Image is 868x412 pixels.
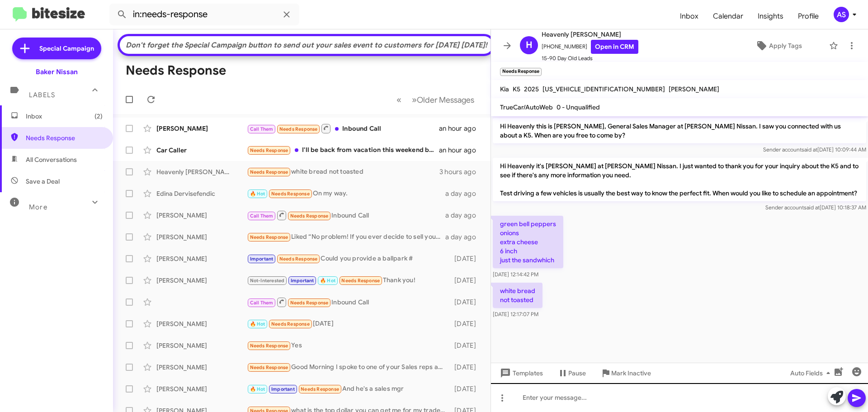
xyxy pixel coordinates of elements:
[493,271,538,278] span: [DATE] 12:14:42 PM
[291,278,314,284] span: Important
[156,319,247,328] div: [PERSON_NAME]
[36,67,78,76] div: Baker Nissan
[450,341,483,350] div: [DATE]
[732,38,825,54] button: Apply Tags
[156,189,247,198] div: Edina Dervisefendic
[250,300,274,306] span: Call Them
[765,204,866,211] span: Sender account [DATE] 10:18:37 AM
[290,300,329,306] span: Needs Response
[439,146,483,155] div: an hour ago
[500,103,553,111] span: TrueCar/AutoWeb
[493,283,542,308] p: white bread not toasted
[542,29,638,40] span: Heavenly [PERSON_NAME]
[156,167,247,176] div: Heavenly [PERSON_NAME]
[250,169,288,175] span: Needs Response
[391,90,407,109] button: Previous
[673,3,706,29] a: Inbox
[498,365,543,381] span: Templates
[706,3,750,29] a: Calendar
[791,3,826,29] a: Profile
[611,365,651,381] span: Mark Inactive
[783,365,841,381] button: Auto Fields
[156,146,247,155] div: Car Caller
[250,234,288,240] span: Needs Response
[550,365,593,381] button: Pause
[247,341,450,351] div: Yes
[526,38,533,52] span: H
[826,7,858,22] button: AS
[491,365,550,381] button: Templates
[250,343,288,349] span: Needs Response
[542,54,638,63] span: 15-90 Day Old Leads
[271,191,310,197] span: Needs Response
[279,256,318,262] span: Needs Response
[250,321,265,327] span: 🔥 Hot
[513,85,520,93] span: K5
[126,63,226,78] h1: Needs Response
[39,44,94,53] span: Special Campaign
[493,311,538,317] span: [DATE] 12:17:07 PM
[247,254,450,264] div: Could you provide a ballpark #
[250,278,285,284] span: Not-Interested
[156,124,247,133] div: [PERSON_NAME]
[250,191,265,197] span: 🔥 Hot
[591,40,638,54] a: Open in CRM
[247,297,450,308] div: Inbound Call
[156,384,247,393] div: [PERSON_NAME]
[247,275,450,286] div: Thank you!
[493,118,866,143] p: Hi Heavenly this is [PERSON_NAME], General Sales Manager at [PERSON_NAME] Nissan. I saw you conne...
[156,232,247,242] div: [PERSON_NAME]
[290,213,329,219] span: Needs Response
[247,362,450,373] div: Good Morning I spoke to one of your Sales reps and they said that the Nissan I was looking ag has...
[445,232,483,242] div: a day ago
[156,363,247,372] div: [PERSON_NAME]
[396,94,401,105] span: «
[417,95,474,105] span: Older Messages
[271,321,310,327] span: Needs Response
[26,133,103,142] span: Needs Response
[542,40,638,54] span: [PHONE_NUMBER]
[250,147,288,153] span: Needs Response
[301,386,339,392] span: Needs Response
[109,4,299,25] input: Search
[26,112,103,121] span: Inbox
[29,203,47,211] span: More
[26,155,77,164] span: All Conversations
[247,189,445,199] div: On my way.
[450,298,483,307] div: [DATE]
[669,85,719,93] span: [PERSON_NAME]
[439,124,483,133] div: an hour ago
[593,365,658,381] button: Mark Inactive
[250,256,274,262] span: Important
[804,204,820,211] span: said at
[802,146,817,153] span: said at
[450,363,483,372] div: [DATE]
[26,177,60,186] span: Save a Deal
[493,216,563,268] p: green bell peppers onions extra cheese 6 inch just the sandwhich
[320,278,335,284] span: 🔥 Hot
[412,94,417,105] span: »
[156,341,247,350] div: [PERSON_NAME]
[542,85,665,93] span: [US_VEHICLE_IDENTIFICATION_NUMBER]
[247,167,439,177] div: white bread not toasted
[750,3,791,29] a: Insights
[247,319,450,329] div: [DATE]
[247,210,445,221] div: Inbound Call
[247,145,439,156] div: I'll be back from vacation this weekend but my final offer is $37K and that was rejected.
[271,386,295,392] span: Important
[450,384,483,393] div: [DATE]
[834,7,849,22] div: AS
[247,384,450,394] div: And he's a sales mgr
[250,213,274,219] span: Call Them
[790,365,834,381] span: Auto Fields
[156,276,247,285] div: [PERSON_NAME]
[568,365,586,381] span: Pause
[524,85,539,93] span: 2025
[247,232,445,242] div: Liked “No problem! If you ever decide to sell your vehicle, feel free to reach out. We'd be happy...
[12,38,101,59] a: Special Campaign
[250,386,265,392] span: 🔥 Hot
[500,68,542,76] small: Needs Response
